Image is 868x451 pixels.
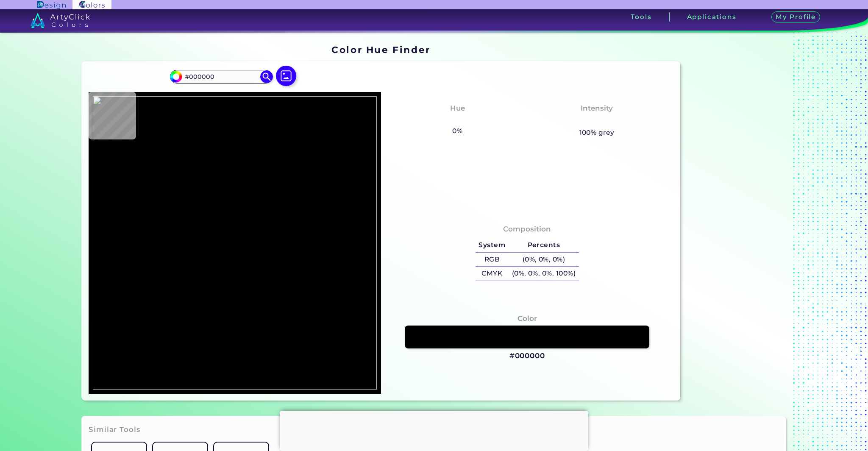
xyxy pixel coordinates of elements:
[93,96,377,390] img: daca02e0-1123-419c-900a-a5d1a58d2d4e
[280,411,588,449] iframe: Advertisement
[443,116,472,126] h3: None
[631,14,651,20] h3: Tools
[476,267,509,281] h5: CMYK
[89,425,140,435] h3: Similar Tools
[182,71,261,82] input: type color..
[331,43,430,56] h1: Color Hue Finder
[579,127,615,138] h5: 100% grey
[276,66,296,86] img: icon picture
[449,125,466,136] h5: 0%
[687,14,737,20] h3: Applications
[509,238,579,252] h5: Percents
[31,13,90,28] img: logo_artyclick_colors_white.svg
[581,102,613,114] h4: Intensity
[476,238,509,252] h5: System
[509,267,579,281] h5: (0%, 0%, 0%, 100%)
[37,1,66,9] img: ArtyClick Design logo
[509,253,579,267] h5: (0%, 0%, 0%)
[476,253,509,267] h5: RGB
[684,42,790,404] iframe: Advertisement
[583,116,611,126] h3: None
[771,11,821,23] h3: My Profile
[260,70,273,83] img: icon search
[450,102,465,114] h4: Hue
[509,351,545,361] h3: #000000
[503,223,551,235] h4: Composition
[517,312,537,325] h4: Color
